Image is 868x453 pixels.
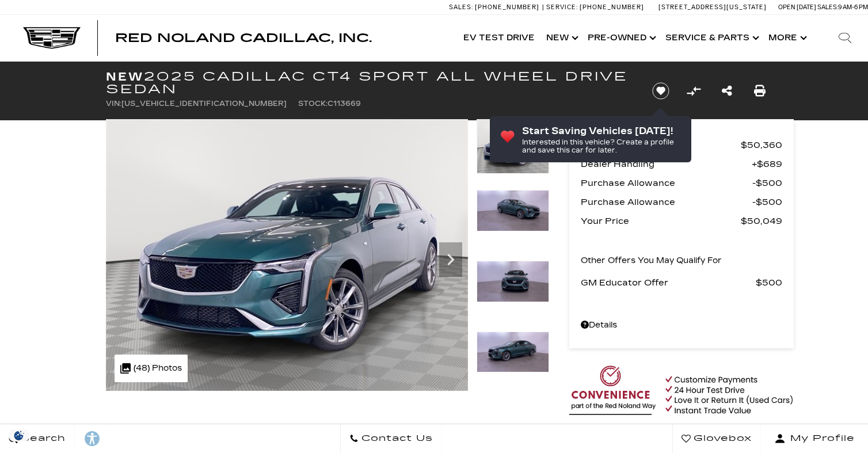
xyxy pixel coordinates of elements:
img: New 2025 Typhoon Metallic Cadillac Sport image 4 [477,332,549,373]
a: Purchase Allowance $500 [581,175,782,191]
section: Click to Open Cookie Consent Modal [6,429,32,441]
strong: New [106,70,144,83]
a: Pre-Owned [582,15,660,61]
span: Service: [546,3,578,11]
img: New 2025 Typhoon Metallic Cadillac Sport image 2 [477,190,549,231]
img: New 2025 Typhoon Metallic Cadillac Sport image 3 [477,261,549,302]
span: $500 [752,175,782,191]
a: Service & Parts [660,15,763,61]
div: (48) Photos [115,355,188,382]
span: Red Noland Cadillac, Inc. [115,31,372,45]
button: Save vehicle [648,82,673,100]
span: 9 AM-6 PM [838,3,868,11]
span: Sales: [449,3,473,11]
a: Print this New 2025 Cadillac CT4 Sport All Wheel Drive Sedan [754,83,766,99]
a: Your Price $50,049 [581,213,782,229]
span: MSRP [581,137,741,153]
a: Glovebox [672,424,761,453]
a: Service: [PHONE_NUMBER] [542,4,647,10]
span: VIN: [106,100,121,108]
h1: 2025 Cadillac CT4 Sport All Wheel Drive Sedan [106,70,633,96]
span: Your Price [581,213,741,229]
a: Dealer Handling $689 [581,156,782,172]
a: Sales: [PHONE_NUMBER] [449,4,542,10]
span: $500 [752,194,782,210]
span: Search [18,431,66,447]
a: Red Noland Cadillac, Inc. [115,32,372,44]
a: New [540,15,582,61]
span: Sales: [817,3,838,11]
img: Opt-Out Icon [6,429,32,441]
a: Contact Us [340,424,442,453]
a: Purchase Allowance $500 [581,194,782,210]
a: [STREET_ADDRESS][US_STATE] [658,3,767,11]
span: Stock: [298,100,328,108]
button: Compare Vehicle [685,82,702,100]
button: Open user profile menu [761,424,868,453]
a: Share this New 2025 Cadillac CT4 Sport All Wheel Drive Sedan [722,83,732,99]
span: [US_VEHICLE_IDENTIFICATION_NUMBER] [121,100,287,108]
span: Dealer Handling [581,156,752,172]
span: Contact Us [359,431,433,447]
img: Cadillac Dark Logo with Cadillac White Text [23,27,81,49]
button: More [763,15,810,61]
a: MSRP $50,360 [581,137,782,153]
a: GM Educator Offer $500 [581,275,782,291]
span: Glovebox [691,431,752,447]
span: [PHONE_NUMBER] [580,3,644,11]
span: $689 [752,156,782,172]
span: $50,049 [741,213,782,229]
span: C113669 [328,100,361,108]
span: Open [DATE] [778,3,816,11]
img: New 2025 Typhoon Metallic Cadillac Sport image 1 [106,119,468,391]
span: GM Educator Offer [581,275,756,291]
a: EV Test Drive [458,15,540,61]
span: $500 [756,275,782,291]
a: Details [581,317,782,333]
span: Purchase Allowance [581,194,752,210]
span: [PHONE_NUMBER] [475,3,539,11]
img: New 2025 Typhoon Metallic Cadillac Sport image 1 [477,119,549,174]
span: My Profile [786,431,855,447]
span: Purchase Allowance [581,175,752,191]
p: Other Offers You May Qualify For [581,253,722,269]
div: Next [439,242,462,277]
span: $50,360 [741,137,782,153]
